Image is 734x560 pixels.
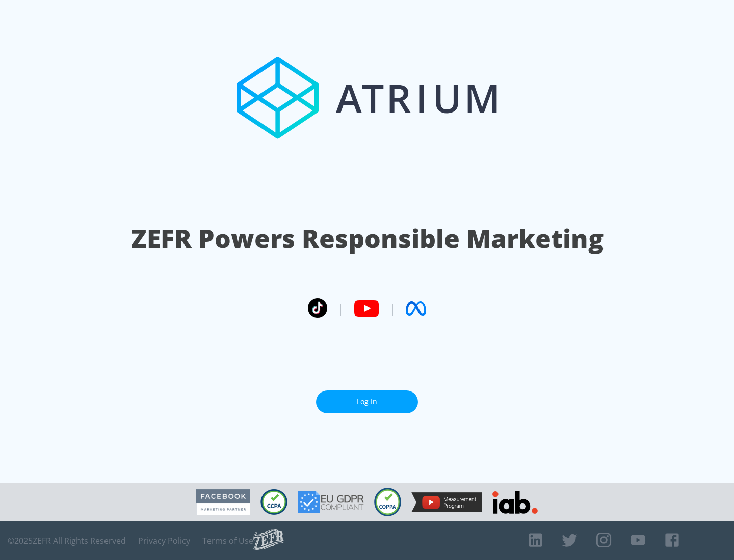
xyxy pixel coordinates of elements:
a: Terms of Use [202,536,253,546]
a: Privacy Policy [138,536,190,546]
span: | [337,301,344,316]
img: CCPA Compliant [260,489,287,515]
img: COPPA Compliant [374,488,401,516]
img: YouTube Measurement Program [411,492,482,512]
span: © 2025 ZEFR All Rights Reserved [8,536,126,546]
img: GDPR Compliant [298,491,364,513]
img: Facebook Marketing Partner [196,489,250,515]
a: Log In [316,390,418,413]
h1: ZEFR Powers Responsible Marketing [131,221,604,256]
span: | [389,301,396,316]
img: IAB [492,491,538,514]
